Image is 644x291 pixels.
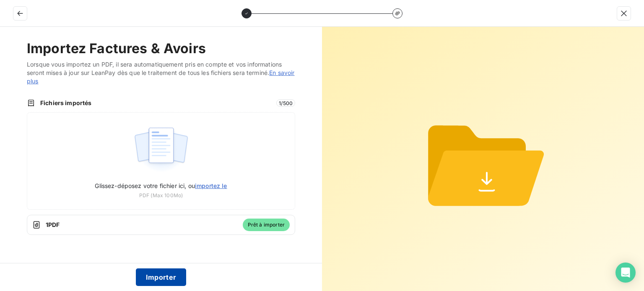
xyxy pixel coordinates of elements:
button: Importer [136,268,187,286]
span: Fichiers importés [40,99,271,107]
h2: Importez Factures & Avoirs [27,40,295,57]
span: 1 PDF [46,221,238,229]
span: 1 / 500 [276,99,295,107]
span: Prêt à importer [243,219,290,231]
span: importez le [195,182,227,189]
span: Lorsque vous importez un PDF, il sera automatiquement pris en compte et vos informations seront m... [27,60,295,85]
span: PDF (Max 100Mo) [139,192,183,199]
span: Glissez-déposez votre fichier ici, ou [95,182,227,189]
img: illustration [133,123,189,176]
div: Open Intercom Messenger [615,263,636,283]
